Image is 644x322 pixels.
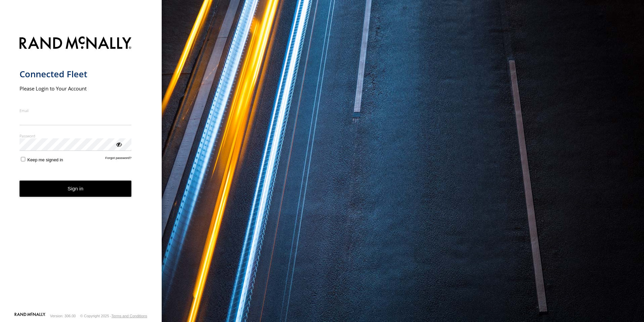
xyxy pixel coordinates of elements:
[20,85,132,92] h2: Please Login to Your Account
[20,181,132,197] button: Sign in
[50,314,76,318] div: Version: 306.00
[115,141,122,147] div: ViewPassword
[111,314,147,318] a: Terms and Conditions
[20,35,132,52] img: Rand McNally
[21,157,25,161] input: Keep me signed in
[105,156,132,162] a: Forgot password?
[27,157,63,162] span: Keep me signed in
[80,314,147,318] div: © Copyright 2025 -
[20,133,132,138] label: Password
[20,108,132,113] label: Email
[14,313,45,319] a: Visit our Website
[20,32,142,312] form: main
[20,69,132,80] h1: Connected Fleet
